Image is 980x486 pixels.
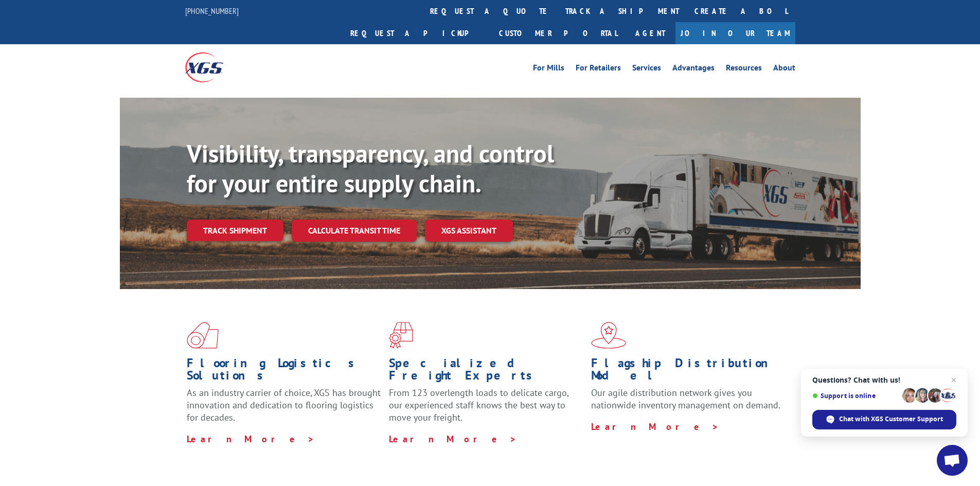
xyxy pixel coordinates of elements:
span: Chat with XGS Customer Support [839,415,943,424]
a: Agent [625,22,675,44]
span: Chat with XGS Customer Support [812,410,956,429]
span: Questions? Chat with us! [812,376,956,384]
a: XGS ASSISTANT [425,220,513,242]
h1: Flooring Logistics Solutions [187,357,381,387]
span: Support is online [812,392,899,400]
a: [PHONE_NUMBER] [185,6,239,16]
a: Open chat [937,445,968,476]
span: As an industry carrier of choice, XGS has brought innovation and dedication to flooring logistics... [187,387,381,423]
a: Advantages [672,64,715,75]
a: For Retailers [576,64,621,75]
a: Resources [726,64,762,75]
a: Customer Portal [491,22,625,44]
a: About [773,64,795,75]
a: Services [632,64,661,75]
span: Our agile distribution network gives you nationwide inventory management on demand. [591,387,780,411]
a: For Mills [533,64,564,75]
img: xgs-icon-focused-on-flooring-red [389,322,413,349]
img: xgs-icon-total-supply-chain-intelligence-red [187,322,219,349]
a: Calculate transit time [292,220,417,242]
a: Track shipment [187,220,283,241]
a: Learn More > [591,421,719,433]
a: Request a pickup [343,22,491,44]
b: Visibility, transparency, and control for your entire supply chain. [187,137,554,199]
h1: Specialized Freight Experts [389,357,583,387]
a: Learn More > [187,433,315,445]
p: From 123 overlength loads to delicate cargo, our experienced staff knows the best way to move you... [389,387,583,433]
a: Join Our Team [675,22,795,44]
a: Learn More > [389,433,517,445]
h1: Flagship Distribution Model [591,357,786,387]
img: xgs-icon-flagship-distribution-model-red [591,322,627,349]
